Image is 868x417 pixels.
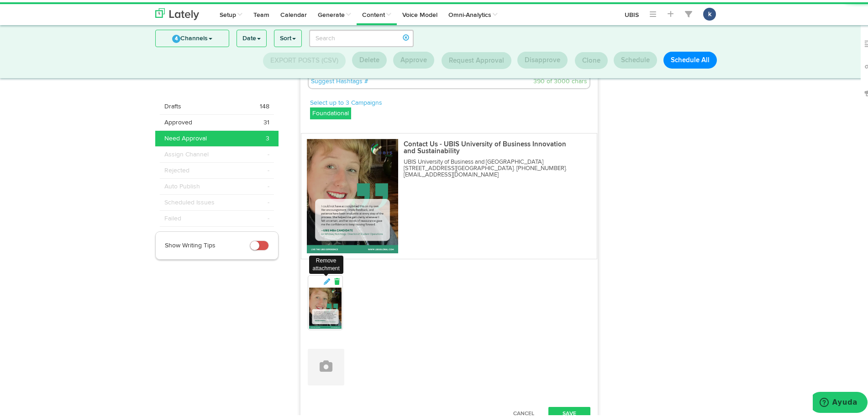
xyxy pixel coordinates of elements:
button: Request Approval [442,50,511,67]
span: - [268,196,269,205]
a: Suggest Hashtags # [311,76,368,82]
button: Clone [575,50,608,67]
span: Need Approval [164,132,207,141]
span: 3 [266,132,269,141]
a: Sort [274,28,301,44]
span: - [268,148,269,157]
img: logo_lately_bg_light.svg [155,6,199,18]
span: Clone [582,55,600,62]
iframe: Abre un widget desde donde se puede obtener más información [813,390,868,412]
span: 31 [263,116,269,125]
input: Search [309,27,414,45]
button: Delete [352,49,387,66]
button: Approve [393,49,434,66]
p: Contact Us - UBIS University of Business Innovation and Sustainability [404,139,569,152]
button: Schedule All [663,49,717,66]
span: 4 [172,32,180,41]
span: - [268,180,269,189]
p: UBIS University of Business and [GEOGRAPHIC_DATA][STREET_ADDRESS][GEOGRAPHIC_DATA]. [PHONE_NUMBER... [404,157,569,176]
span: - [268,212,269,221]
span: Auto Publish [164,180,200,189]
a: Select up to 3 Campaigns [310,96,382,106]
button: Disapprove [517,49,568,66]
span: Rejected [164,164,189,173]
span: 390 of 3000 chars [533,76,587,82]
span: Approved [164,116,192,125]
span: - [268,164,269,173]
a: 4Channels [156,28,229,44]
button: Export Posts (CSV) [263,50,346,67]
span: Assign Channel [164,148,209,157]
div: Remove attachment [309,253,343,272]
span: Failed [164,212,181,221]
span: Show Writing Tips [165,240,216,246]
span: Request Approval [449,55,504,62]
img: eJXYCHvqSCJSEbVlXGgo [309,285,342,326]
button: k [703,5,716,18]
img: eJXYCHvqSCJSEbVlXGgo [307,137,398,251]
button: Schedule [614,49,657,66]
span: Drafts [164,100,181,109]
a: Date [237,28,266,44]
label: Foundational [310,105,351,117]
span: Scheduled Issues [164,196,215,205]
span: 148 [260,100,269,109]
